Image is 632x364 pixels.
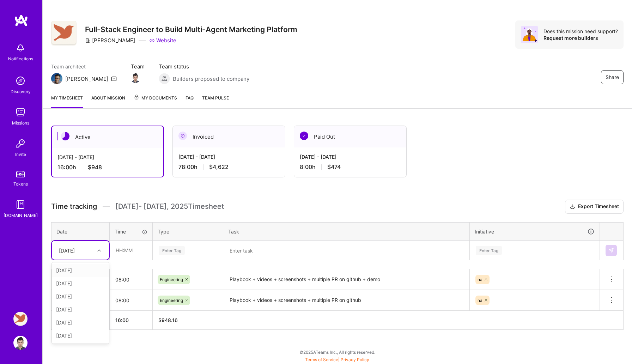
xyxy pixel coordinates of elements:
textarea: Playbook + videos + screenshots + multiple PR on github + demo [224,270,469,289]
span: Team Pulse [202,95,229,101]
textarea: Playbook + videos + screenshots + multiple PR on github [224,291,469,310]
div: 78:00 h [178,163,279,171]
span: Time tracking [51,202,97,211]
div: Invoiced [173,126,285,147]
img: Company Logo [51,21,77,46]
i: icon Chevron [97,249,101,252]
img: Active [61,132,69,140]
span: My Documents [134,94,177,102]
a: User Avatar [12,336,29,350]
img: logo [14,14,28,27]
div: Missions [12,119,29,127]
div: 16:00 h [57,164,158,171]
th: Type [153,222,223,241]
span: $948 [88,164,102,171]
div: Discovery [11,88,31,95]
div: [PERSON_NAME] [85,37,135,44]
span: [DATE] - [DATE] , 2025 Timesheet [115,202,224,211]
a: My timesheet [51,94,83,108]
img: discovery [13,74,28,88]
input: HH:MM [110,291,152,310]
div: Tokens [13,180,28,188]
a: Terms of Service [305,357,338,362]
div: Invite [15,151,26,158]
img: tokens [16,171,25,177]
img: Invoiced [178,132,187,140]
div: Active [52,126,163,148]
i: icon Download [570,203,575,211]
input: HH:MM [110,241,152,260]
input: HH:MM [110,270,152,289]
span: $474 [327,163,341,171]
h3: Full-Stack Engineer to Build Multi-Agent Marketing Platform [85,25,297,34]
i: icon Mail [111,76,117,81]
div: Enter Tag [159,245,185,256]
div: [DATE] [52,329,109,342]
div: [DATE] - [DATE] [178,153,279,160]
a: Privacy Policy [341,357,369,362]
img: guide book [13,198,28,212]
span: Engineering [160,298,183,303]
span: | [305,357,369,362]
img: teamwork [13,105,28,119]
th: 16:00 [110,311,153,330]
span: $4,622 [209,163,229,171]
img: Builders proposed to company [159,73,170,84]
img: bell [13,41,28,55]
div: [DOMAIN_NAME] [4,212,38,219]
div: Time [115,228,147,235]
img: Invite [13,136,28,151]
img: User Avatar [13,336,28,350]
span: Team architect [51,63,117,70]
img: Robynn AI: Full-Stack Engineer to Build Multi-Agent Marketing Platform [13,312,28,326]
div: [DATE] - [DATE] [57,153,158,161]
div: [DATE] [59,247,75,254]
div: [PERSON_NAME] [65,75,108,83]
img: Avatar [521,26,538,43]
a: My Documents [134,94,177,108]
div: [DATE] [52,290,109,303]
div: Request more builders [543,35,618,41]
a: FAQ [186,94,194,108]
th: Task [223,222,470,241]
button: Share [601,70,624,84]
div: Enter Tag [476,245,502,256]
a: About Mission [91,94,125,108]
span: $ 948.16 [158,317,178,323]
span: Team [131,63,145,70]
th: Date [51,222,110,241]
a: Team Pulse [202,94,229,108]
img: Paid Out [300,132,308,140]
a: Team Member Avatar [131,72,140,84]
div: [DATE] [52,316,109,329]
i: icon CompanyGray [85,38,91,43]
div: Paid Out [294,126,406,147]
span: Team status [159,63,249,70]
img: Team Architect [51,73,62,84]
div: 8:00 h [300,163,401,171]
th: Total [51,311,110,330]
div: [DATE] [52,303,109,316]
div: [DATE] [52,277,109,290]
div: Notifications [8,55,33,62]
div: [DATE] - [DATE] [300,153,401,160]
div: Initiative [475,227,595,236]
a: Robynn AI: Full-Stack Engineer to Build Multi-Agent Marketing Platform [12,312,29,326]
div: [DATE] [52,264,109,277]
span: na [478,298,482,303]
img: Team Member Avatar [130,72,141,83]
div: © 2025 ATeams Inc., All rights reserved. [42,343,632,361]
a: Website [149,37,176,44]
span: Engineering [160,277,183,282]
button: Export Timesheet [565,200,624,214]
span: Share [606,74,619,81]
div: Does this mission need support? [543,28,618,35]
span: Builders proposed to company [173,75,249,83]
img: Submit [608,248,614,253]
span: na [478,277,482,282]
